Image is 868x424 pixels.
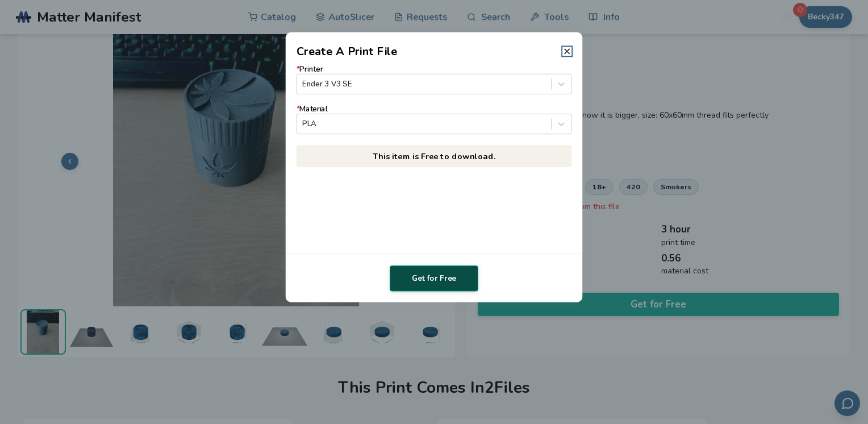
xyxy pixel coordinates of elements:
[297,43,398,60] h2: Create A Print File
[302,119,304,128] input: *MaterialPLA
[297,145,572,167] p: This item is Free to download.
[390,265,478,292] button: Get for Free
[297,105,572,134] label: Material
[297,65,572,94] label: Printer
[302,80,304,88] input: *PrinterEnder 3 V3 SE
